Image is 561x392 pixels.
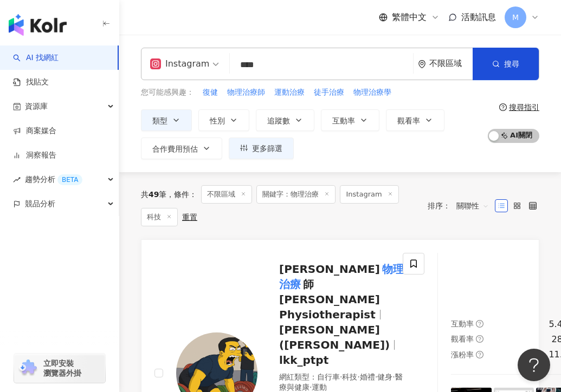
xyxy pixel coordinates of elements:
span: question-circle [476,320,483,328]
span: rise [13,176,21,184]
span: 互動率 [451,319,474,328]
a: 商案媒合 [13,126,56,136]
div: 重置 [182,213,197,221]
a: 洞察報告 [13,150,56,161]
a: searchAI 找網紅 [13,53,59,63]
span: 觀看率 [397,116,420,125]
span: 物理治療師 [227,87,265,98]
span: 關鍵字：物理治療 [256,185,336,204]
button: 合作費用預估 [141,138,222,159]
span: [PERSON_NAME]([PERSON_NAME]) [279,323,390,351]
img: logo [9,14,67,36]
span: 婚禮 [360,373,375,381]
span: 趨勢分析 [25,167,82,192]
span: 物理治療學 [353,87,391,98]
button: 性別 [198,109,249,131]
span: · [309,383,312,391]
button: 運動治療 [274,87,305,99]
span: Instagram [340,185,398,204]
span: environment [418,60,426,68]
button: 互動率 [321,109,379,131]
span: 關聯性 [456,197,489,214]
span: question-circle [476,335,483,343]
span: 活動訊息 [461,12,496,22]
span: 不限區域 [201,185,252,204]
span: lkk_ptpt [279,354,328,367]
button: 徒手治療 [313,87,345,99]
div: BETA [57,174,82,185]
span: 運動治療 [274,87,305,98]
span: question-circle [499,103,507,111]
span: 49 [149,190,159,199]
span: 徒手治療 [314,87,344,98]
span: 追蹤數 [267,116,290,125]
span: 類型 [152,116,167,125]
span: · [392,373,395,381]
span: 資源庫 [25,94,48,119]
span: 科技 [342,373,357,381]
button: 物理治療師 [227,87,266,99]
button: 類型 [141,109,192,131]
span: 互動率 [332,116,355,125]
a: chrome extension立即安裝 瀏覽器外掛 [14,354,105,383]
div: 搜尋指引 [509,103,539,112]
button: 觀看率 [386,109,444,131]
iframe: Help Scout Beacon - Open [518,349,550,381]
button: 復健 [202,87,218,99]
span: 復健 [203,87,218,98]
span: 健身 [377,373,392,381]
span: 師[PERSON_NAME] Physiotherapist [279,278,380,321]
span: 繁體中文 [392,11,427,23]
span: 合作費用預估 [152,145,198,153]
span: 漲粉率 [451,350,474,359]
div: 排序： [428,197,495,214]
span: 搜尋 [504,60,519,68]
span: 立即安裝 瀏覽器外掛 [43,358,81,378]
div: 不限區域 [429,59,473,68]
span: · [357,373,359,381]
span: 您可能感興趣： [141,87,194,98]
span: 科技 [141,208,178,226]
span: 性別 [210,116,225,125]
span: 自行車 [317,373,340,381]
span: 競品分析 [25,192,55,216]
div: 共 筆 [141,190,166,199]
div: Instagram [150,55,209,73]
span: 觀看率 [451,335,474,343]
span: [PERSON_NAME] [279,263,380,276]
span: question-circle [476,351,483,358]
mark: 物理治療 [279,260,404,293]
button: 追蹤數 [256,109,314,131]
span: · [375,373,377,381]
button: 搜尋 [473,48,539,80]
span: 更多篩選 [252,144,282,153]
button: 更多篩選 [229,138,294,159]
span: · [340,373,342,381]
span: 條件 ： [166,190,197,199]
img: chrome extension [17,360,38,377]
span: M [512,11,519,23]
a: 找貼文 [13,77,49,88]
span: 運動 [312,383,327,391]
button: 物理治療學 [353,87,392,99]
